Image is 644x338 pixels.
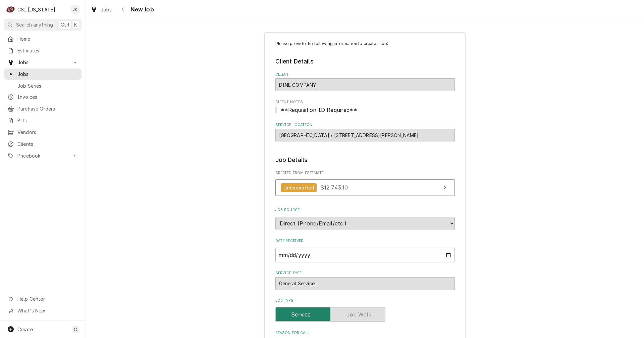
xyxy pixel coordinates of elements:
[101,6,112,13] span: Jobs
[275,41,455,47] p: Please provide the following information to create a job:
[275,298,455,303] label: Job Type
[275,170,455,176] span: Created From Estimate
[275,72,455,77] label: Client
[275,277,455,290] div: General Service
[4,293,82,304] a: Go to Help Center
[6,5,15,14] div: C
[275,298,455,322] div: Job Type
[128,5,154,14] span: New Job
[118,4,128,15] button: Navigate back
[4,138,82,150] a: Clients
[275,122,455,141] div: Service Location
[275,72,455,91] div: Client
[4,103,82,114] a: Purchase Orders
[17,129,78,136] span: Vendors
[17,307,77,314] span: What's New
[281,107,357,113] span: **Requisition ID Required**
[70,5,80,14] div: Jeff Kuehl's Avatar
[320,184,348,191] span: $12,743.10
[17,152,68,159] span: Pricebook
[275,129,455,141] div: Cedar Lake Lodge / 3301 Jericho Road, La Grange, KY 000KY
[275,270,455,276] label: Service Type
[275,99,455,114] div: Client Notes
[275,122,455,128] label: Service Location
[4,80,82,91] a: Job Series
[17,47,78,54] span: Estimates
[17,117,78,124] span: Bills
[17,6,55,13] div: CSI [US_STATE]
[4,57,82,68] a: Go to Jobs
[275,156,455,164] legend: Job Details
[281,183,317,192] div: Unconverted
[4,69,82,80] a: Jobs
[4,45,82,56] a: Estimates
[275,78,455,91] div: DINE COMPANY
[275,106,455,114] span: Client Notes
[275,248,455,262] input: yyyy-mm-dd
[275,207,455,213] label: Job Source
[4,150,82,161] a: Go to Pricebook
[275,179,455,196] a: View Estimate
[17,327,33,332] span: Create
[17,71,78,78] span: Jobs
[4,305,82,316] a: Go to What's New
[275,238,455,244] label: Date Received
[275,99,455,105] span: Client Notes
[17,295,77,302] span: Help Center
[74,21,77,28] span: K
[17,59,68,66] span: Jobs
[17,105,78,112] span: Purchase Orders
[70,5,80,14] div: JK
[16,21,53,28] span: Search anything
[88,4,115,15] a: Jobs
[6,5,15,14] div: CSI Kentucky's Avatar
[275,330,455,336] label: Reason For Call
[275,307,455,322] div: Service
[61,21,69,28] span: Ctrl
[275,207,455,230] div: Job Source
[4,33,82,44] a: Home
[275,57,455,66] legend: Client Details
[74,326,77,333] span: C
[17,140,78,147] span: Clients
[275,170,455,199] div: Created From Estimate
[4,19,82,31] button: Search anythingCtrlK
[17,82,78,89] span: Job Series
[4,115,82,126] a: Bills
[275,238,455,262] div: Date Received
[4,127,82,138] a: Vendors
[17,35,78,42] span: Home
[4,91,82,102] a: Invoices
[17,93,78,100] span: Invoices
[275,270,455,290] div: Service Type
